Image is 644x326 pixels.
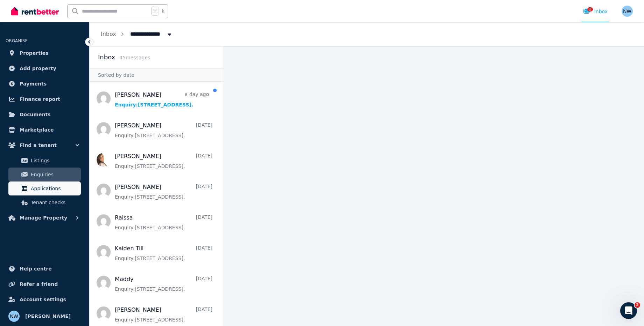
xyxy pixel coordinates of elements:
[6,92,84,106] a: Finance report
[115,183,212,200] a: [PERSON_NAME][DATE]Enquiry:[STREET_ADDRESS].
[620,302,637,319] iframe: Intercom live chat
[115,306,212,323] a: [PERSON_NAME][DATE]Enquiry:[STREET_ADDRESS].
[162,8,164,14] span: k
[6,38,28,43] span: ORGANISE
[90,68,224,82] div: Sorted by date
[8,154,81,168] a: Listings
[25,312,71,320] span: [PERSON_NAME]
[8,311,20,322] img: Nicole Welch
[98,52,115,62] h2: Inbox
[115,275,212,292] a: Maddy[DATE]Enquiry:[STREET_ADDRESS].
[11,6,59,16] img: RentBetter
[635,302,640,308] span: 2
[90,22,184,46] nav: Breadcrumb
[6,108,84,121] a: Documents
[20,265,52,273] span: Help centre
[20,214,67,222] span: Manage Property
[20,110,51,119] span: Documents
[115,152,212,170] a: [PERSON_NAME][DATE]Enquiry:[STREET_ADDRESS].
[8,181,81,195] a: Applications
[583,8,608,15] div: Inbox
[6,292,84,306] a: Account settings
[622,6,633,17] img: Nicole Welch
[20,295,66,304] span: Account settings
[6,123,84,137] a: Marketplace
[6,77,84,91] a: Payments
[6,277,84,291] a: Refer a friend
[115,91,209,108] a: [PERSON_NAME]a day agoEnquiry:[STREET_ADDRESS].
[119,55,150,60] span: 45 message s
[31,170,78,179] span: Enquiries
[31,184,78,193] span: Applications
[587,7,593,12] span: 1
[6,46,84,60] a: Properties
[20,95,60,103] span: Finance report
[20,49,49,57] span: Properties
[90,82,224,326] nav: Message list
[6,211,84,225] button: Manage Property
[8,168,81,181] a: Enquiries
[115,214,212,231] a: Raissa[DATE]Enquiry:[STREET_ADDRESS].
[20,80,47,88] span: Payments
[6,262,84,276] a: Help centre
[6,61,84,75] a: Add property
[101,31,116,37] a: Inbox
[115,244,212,262] a: Kaiden Till[DATE]Enquiry:[STREET_ADDRESS].
[20,64,56,73] span: Add property
[8,195,81,209] a: Tenant checks
[20,280,58,288] span: Refer a friend
[6,138,84,152] button: Find a tenant
[31,198,78,207] span: Tenant checks
[115,121,212,139] a: [PERSON_NAME][DATE]Enquiry:[STREET_ADDRESS].
[20,126,54,134] span: Marketplace
[20,141,57,149] span: Find a tenant
[31,156,78,165] span: Listings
